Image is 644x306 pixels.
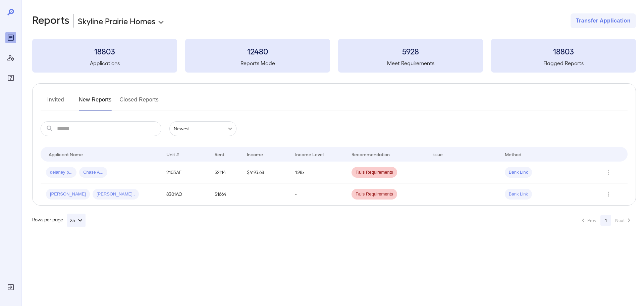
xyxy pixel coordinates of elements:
div: Income Level [295,150,324,158]
h5: Applications [32,59,177,67]
span: [PERSON_NAME].. [93,191,139,198]
button: Row Actions [603,167,614,178]
td: $4193.68 [241,162,290,183]
summary: 18803Applications12480Reports Made5928Meet Requirements18803Flagged Reports [32,39,636,73]
button: New Reports [79,94,112,111]
button: Transfer Application [571,13,636,28]
span: delaney p... [46,169,76,176]
button: page 1 [600,215,611,226]
h5: Flagged Reports [491,59,636,67]
nav: pagination navigation [576,215,636,226]
span: [PERSON_NAME] [46,191,90,198]
div: Rent [215,150,225,158]
div: Applicant Name [49,150,83,158]
div: Recommendation [352,150,390,158]
h3: 18803 [32,46,177,56]
td: - [290,183,346,205]
h3: 12480 [185,46,330,56]
div: Issue [432,150,443,158]
div: FAQ [5,73,16,83]
div: Unit # [166,150,179,158]
p: Skyline Prairie Homes [78,15,155,26]
div: Manage Users [5,52,16,63]
h5: Reports Made [185,59,330,67]
div: Newest [169,121,236,136]
td: 1.98x [290,162,346,183]
td: $2114 [209,162,241,183]
button: Closed Reports [120,94,159,111]
span: Bank Link [505,169,532,176]
div: Method [505,150,521,158]
span: Chase A... [79,169,107,176]
button: Row Actions [603,189,614,200]
span: Fails Requirements [352,191,397,198]
h2: Reports [32,13,69,28]
h3: 5928 [338,46,483,56]
h5: Meet Requirements [338,59,483,67]
td: 8301AO [161,183,209,205]
div: Reports [5,32,16,43]
td: 2103AF [161,162,209,183]
button: Invited [41,94,71,111]
div: Rows per page [32,214,86,227]
button: 25 [67,214,86,227]
span: Fails Requirements [352,169,397,176]
div: Log Out [5,282,16,293]
div: Income [247,150,263,158]
td: $1664 [209,183,241,205]
span: Bank Link [505,191,532,198]
h3: 18803 [491,46,636,56]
